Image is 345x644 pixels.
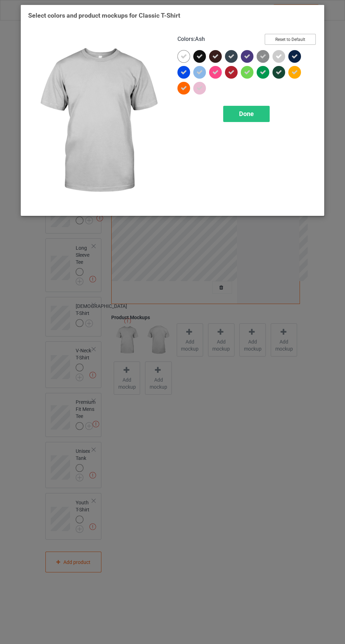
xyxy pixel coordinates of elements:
[239,110,254,117] span: Done
[28,34,168,208] img: regular.jpg
[265,34,316,45] button: Reset to Default
[257,50,269,63] img: heather_texture.png
[195,36,205,42] span: Ash
[177,36,205,43] h4: :
[28,12,180,19] span: Select colors and product mockups for Classic T-Shirt
[177,36,194,42] span: Colors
